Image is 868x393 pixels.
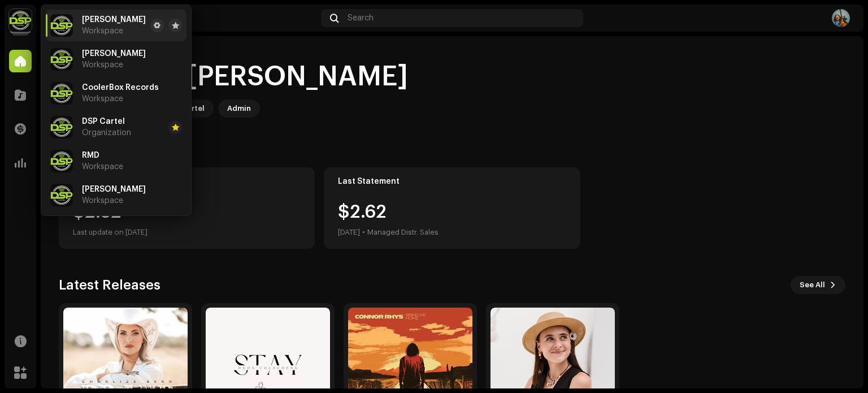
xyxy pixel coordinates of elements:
span: Deon Dee [82,15,146,24]
div: Last Statement [338,177,566,186]
img: 337c92e9-c8c2-4d5f-b899-13dae4d4afdd [50,150,73,172]
re-o-card-value: Last Statement [324,167,580,249]
img: 337c92e9-c8c2-4d5f-b899-13dae4d4afdd [50,14,73,37]
span: See All [800,274,825,296]
div: Managed Distr. Sales [367,226,439,239]
img: 337c92e9-c8c2-4d5f-b899-13dae4d4afdd [50,48,73,71]
img: 337c92e9-c8c2-4d5f-b899-13dae4d4afdd [50,116,73,139]
div: Last update on [DATE] [73,226,301,239]
span: Workspace [82,94,123,103]
div: Hi, [PERSON_NAME] [145,59,408,95]
span: Workspace [82,162,123,171]
span: Workspace [82,196,123,205]
span: Workspace [82,27,123,36]
div: • [362,226,365,239]
span: CoolerBox Records [82,83,159,92]
span: RMD [82,151,99,160]
span: Search [348,14,374,23]
span: DSP Cartel [82,117,125,126]
span: Organization [82,128,131,137]
h3: Latest Releases [59,276,160,294]
span: Boland Musiek [82,49,146,58]
span: Workspace [82,61,123,70]
img: 337c92e9-c8c2-4d5f-b899-13dae4d4afdd [50,184,73,206]
span: Vonk Musiek [82,185,146,194]
img: 337c92e9-c8c2-4d5f-b899-13dae4d4afdd [9,9,32,32]
div: [DATE] [338,226,360,239]
img: 337c92e9-c8c2-4d5f-b899-13dae4d4afdd [50,82,73,105]
img: 2f0439b4-b615-4261-9b3f-13c2a2f2cab5 [832,9,850,27]
button: See All [791,276,845,294]
div: Admin [227,102,251,115]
